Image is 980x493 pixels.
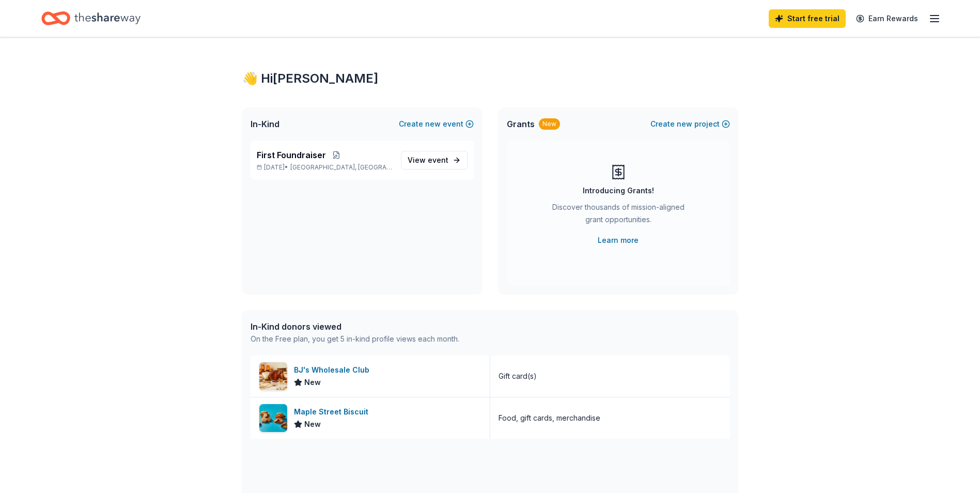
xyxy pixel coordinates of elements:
a: Start free trial [769,9,846,28]
div: Food, gift cards, merchandise [499,412,600,424]
span: View [408,154,448,166]
span: Grants [507,118,535,130]
a: Home [41,6,141,30]
div: On the Free plan, you get 5 in-kind profile views each month. [251,333,459,345]
span: New [304,418,321,430]
a: Learn more [598,234,639,246]
span: event [428,156,448,164]
span: New [304,376,321,389]
div: 👋 Hi [PERSON_NAME] [242,70,738,87]
span: [GEOGRAPHIC_DATA], [GEOGRAPHIC_DATA] [290,163,392,172]
div: BJ's Wholesale Club [294,364,374,376]
div: New [539,118,560,130]
span: In-Kind [251,118,279,130]
button: Createnewevent [399,118,474,130]
span: First Foundraiser [257,149,326,161]
span: new [425,118,441,130]
div: Maple Street Biscuit [294,406,372,418]
div: Gift card(s) [499,370,537,382]
div: Introducing Grants! [583,184,654,197]
a: Earn Rewards [850,9,924,28]
img: Image for BJ's Wholesale Club [259,362,287,390]
p: [DATE] • [257,163,393,172]
div: In-Kind donors viewed [251,320,459,333]
img: Image for Maple Street Biscuit [259,404,287,432]
span: new [677,118,692,130]
a: View event [401,151,468,170]
div: Discover thousands of mission-aligned grant opportunities. [548,201,689,230]
button: Createnewproject [650,118,730,130]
